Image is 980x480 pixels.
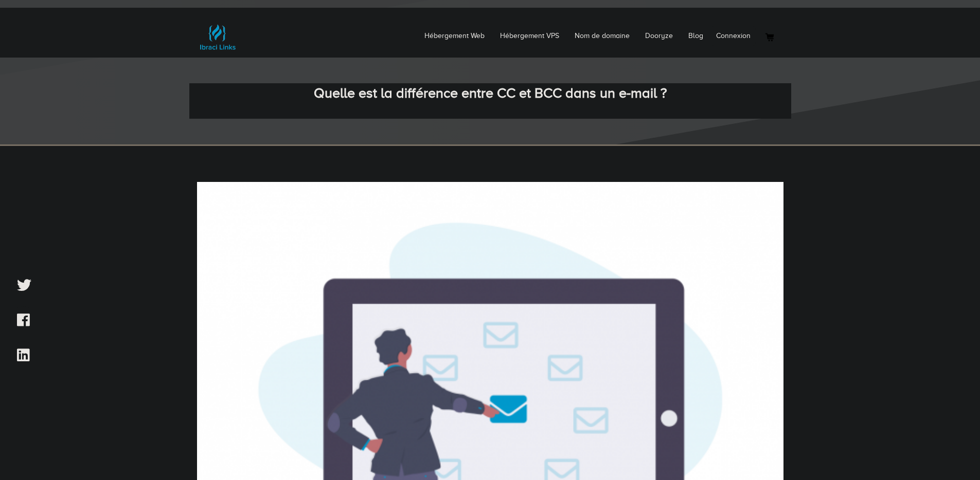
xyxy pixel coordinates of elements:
a: Hébergement VPS [492,21,567,51]
div: Quelle est la différence entre CC et BCC dans un e-mail ? [197,83,783,103]
a: Hébergement Web [417,21,492,51]
a: Connexion [711,26,756,46]
a: Blog [681,21,711,51]
a: Nom de domaine [567,21,637,51]
a: Logo Ibraci Links [197,8,238,58]
a: Dooryze [637,21,681,51]
img: Logo Ibraci Links [197,16,238,58]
